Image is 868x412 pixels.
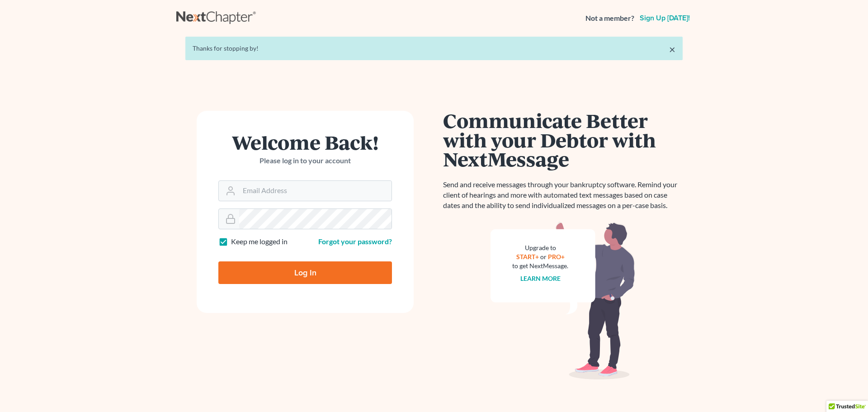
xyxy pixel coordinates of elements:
p: Send and receive messages through your bankruptcy software. Remind your client of hearings and mo... [443,180,683,211]
a: × [669,44,675,55]
strong: Not a member? [585,13,634,24]
img: nextmessage_bg-59042aed3d76b12b5cd301f8e5b87938c9018125f34e5fa2b7a6b67550977c72.svg [491,222,635,380]
div: to get NextMessage. [512,261,568,270]
a: Forgot your password? [318,237,392,246]
h1: Communicate Better with your Debtor with NextMessage [443,111,683,169]
a: PRO+ [548,253,565,260]
h1: Welcome Back! [218,133,392,152]
label: Keep me logged in [231,237,288,247]
div: Upgrade to [512,243,568,252]
a: START+ [516,253,539,260]
input: Email Address [239,181,392,201]
a: Sign up [DATE]! [638,14,692,22]
a: Learn more [520,275,561,282]
div: Thanks for stopping by! [193,44,675,53]
input: Log In [218,261,392,284]
span: or [540,253,547,260]
p: Please log in to your account [218,156,392,166]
